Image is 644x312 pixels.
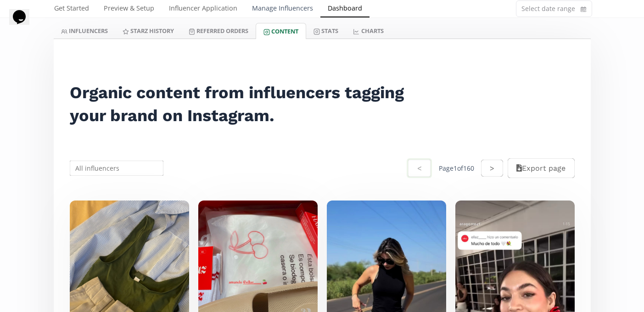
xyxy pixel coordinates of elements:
button: > [481,160,503,177]
a: Stats [306,23,346,39]
button: < [407,158,431,178]
a: CHARTS [346,23,391,39]
a: Referred Orders [181,23,256,39]
a: INFLUENCERS [54,23,115,39]
a: Starz HISTORY [115,23,181,39]
svg: calendar [581,5,586,14]
input: All influencers [68,159,165,177]
iframe: chat widget [9,9,39,37]
div: Page 1 of 160 [439,164,474,173]
h2: Organic content from influencers tagging your brand on Instagram. [70,81,416,127]
a: Content [256,23,306,39]
button: Export page [508,158,574,178]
